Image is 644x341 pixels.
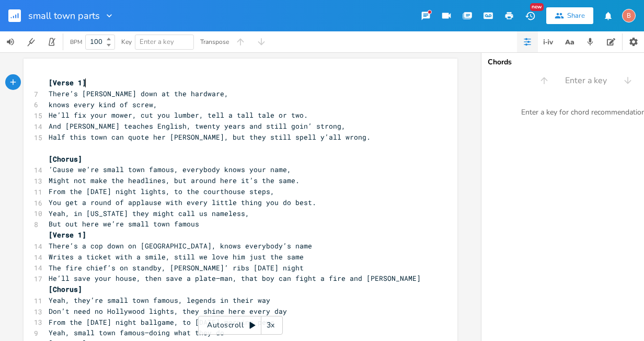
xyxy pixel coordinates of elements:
span: ’Cause we’re small town famous, everybody knows your name, [49,165,291,174]
div: Autoscroll [198,316,283,335]
div: Key [121,39,132,45]
span: Yeah, in [US_STATE] they might call us nameless, [49,209,249,218]
div: bjb3598 [622,9,636,22]
span: Enter a key [565,75,607,87]
div: New [530,3,544,11]
span: knows every kind of screw, [49,100,157,109]
span: Half this town can quote her [PERSON_NAME], but they still spell y’all wrong. [49,132,371,142]
span: Don’t need no Hollywood lights, they shine here every day [49,306,287,316]
span: small town parts [28,11,100,20]
span: There’s a cop down on [GEOGRAPHIC_DATA], knows everybody’s name [49,241,312,251]
span: Yeah, small town famous—doing what they do [49,328,224,337]
span: Writes a ticket with a smile, still we love him just the same [49,252,304,262]
div: Transpose [200,39,229,45]
div: BPM [70,39,82,45]
span: Yeah, they’re small town famous, legends in their way [49,295,270,305]
span: Might not make the headlines, but around here it’s the same. [49,176,300,185]
span: Enter a key [140,37,174,47]
button: New [520,6,540,25]
span: He’ll fix your mower, cut you lumber, tell a tall tale or two. [49,110,308,120]
span: From the [DATE] night ballgame, to [DATE] morning pews [49,317,274,327]
span: From the [DATE] night lights, to the courthouse steps, [49,187,274,196]
span: [Verse 1] [49,230,86,240]
span: There’s [PERSON_NAME] down at the hardware, [49,89,228,98]
div: Share [567,11,585,20]
span: The fire chief’s on standby, [PERSON_NAME]’ ribs [DATE] night [49,263,304,272]
button: Share [546,7,593,24]
span: [Verse 1] [49,78,86,87]
span: [Chorus] [49,285,82,294]
span: He’ll save your house, then save a plate—man, that boy can fight a fire and [PERSON_NAME] [49,274,421,283]
button: B [622,4,636,28]
span: You get a round of applause with every little thing you do best. [49,198,316,207]
span: And [PERSON_NAME] teaches English, twenty years and still goin’ strong, [49,121,346,131]
span: [Chorus] [49,154,82,164]
div: 3x [261,316,280,335]
span: But out here we’re small town famous [49,219,199,229]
